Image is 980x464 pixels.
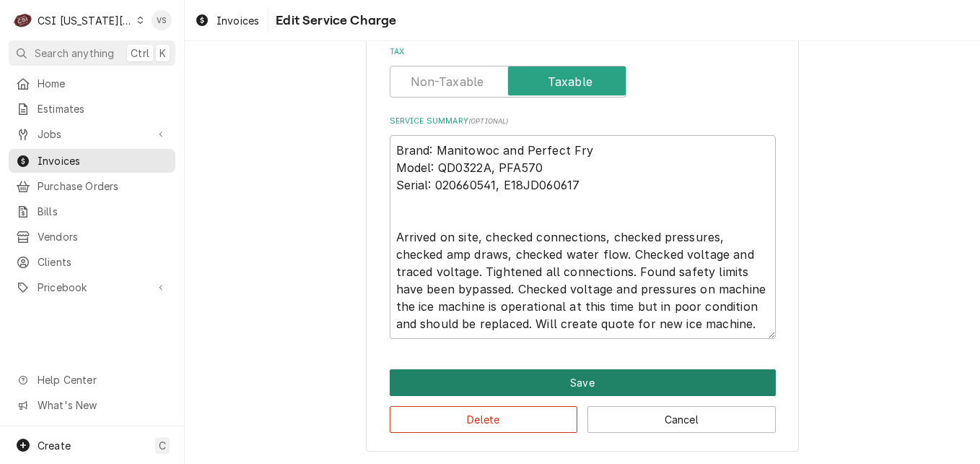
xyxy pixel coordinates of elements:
[390,46,776,58] label: Tax
[9,250,175,274] a: Clients
[9,40,175,66] button: Search anythingCtrlK
[38,439,71,452] span: Create
[390,135,776,339] textarea: Brand: Manitowoc and Perfect Fry Model: QD0322A, PFA570 Serial: 020660541, E18JD060617 Arrived on...
[390,369,776,396] div: Button Group Row
[9,368,175,392] a: Go to Help Center
[9,199,175,223] a: Bills
[9,393,175,417] a: Go to What's New
[159,438,166,453] span: C
[390,369,776,433] div: Button Group
[216,13,259,28] span: Invoices
[9,122,175,146] a: Go to Jobs
[9,149,175,173] a: Invoices
[390,116,776,127] label: Service Summary
[159,46,166,61] span: K
[390,369,776,396] button: Save
[9,174,175,198] a: Purchase Orders
[38,101,168,116] span: Estimates
[390,116,776,339] div: Service Summary
[468,117,509,125] span: ( optional )
[38,229,168,244] span: Vendors
[9,72,175,95] a: Home
[9,97,175,121] a: Estimates
[152,10,172,30] div: VS
[390,396,776,433] div: Button Group Row
[35,46,114,61] span: Search anything
[38,126,146,142] span: Jobs
[9,225,175,249] a: Vendors
[38,254,168,270] span: Clients
[38,280,146,295] span: Pricebook
[152,10,172,30] div: Vicky Stuesse's Avatar
[390,46,776,98] div: Tax
[13,10,33,30] div: CSI Kansas City's Avatar
[38,76,168,91] span: Home
[271,11,396,30] span: Edit Service Charge
[390,406,578,433] button: Delete
[38,372,167,387] span: Help Center
[13,10,33,30] div: C
[38,153,168,168] span: Invoices
[38,398,167,413] span: What's New
[131,46,149,61] span: Ctrl
[587,406,776,433] button: Cancel
[38,179,168,194] span: Purchase Orders
[9,275,175,299] a: Go to Pricebook
[189,9,265,33] a: Invoices
[38,13,133,28] div: CSI [US_STATE][GEOGRAPHIC_DATA]
[38,204,168,219] span: Bills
